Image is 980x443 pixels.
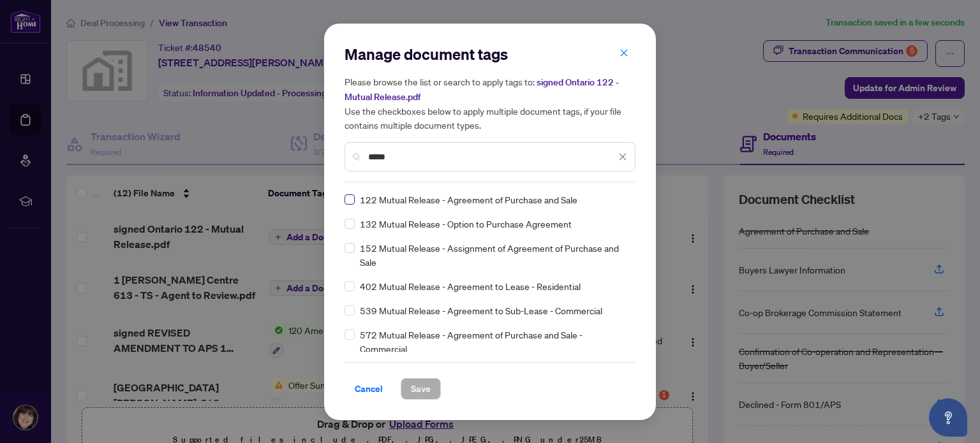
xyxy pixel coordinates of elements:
span: 132 Mutual Release - Option to Purchase Agreement [360,217,572,231]
span: 539 Mutual Release - Agreement to Sub-Lease - Commercial [360,303,602,317]
span: 572 Mutual Release - Agreement of Purchase and Sale - Commercial [360,328,628,356]
span: 152 Mutual Release - Assignment of Agreement of Purchase and Sale [360,241,628,269]
button: Save [401,378,441,400]
h2: Manage document tags [345,44,635,64]
h5: Please browse the list or search to apply tags to: Use the checkboxes below to apply multiple doc... [345,75,635,132]
button: Open asap [929,398,967,437]
span: signed Ontario 122 - Mutual Release.pdf [345,76,619,103]
span: Cancel [355,379,383,399]
span: close [618,152,627,161]
span: 402 Mutual Release - Agreement to Lease - Residential [360,279,581,293]
span: 122 Mutual Release - Agreement of Purchase and Sale [360,192,577,207]
button: Cancel [345,378,393,400]
span: close [620,48,628,57]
